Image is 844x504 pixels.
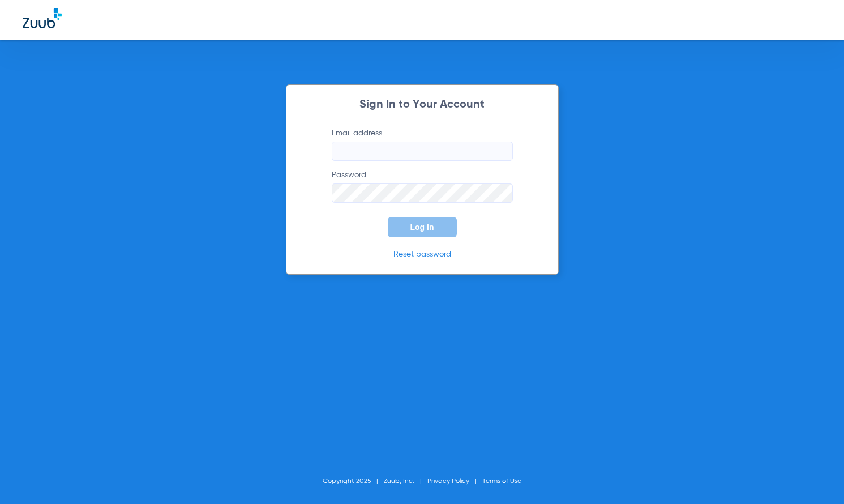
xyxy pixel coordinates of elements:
span: Log In [410,223,434,232]
input: Password [332,183,513,203]
h2: Sign In to Your Account [315,99,530,110]
label: Email address [332,127,513,161]
iframe: Chat Widget [787,450,844,504]
label: Password [332,169,513,203]
button: Log In [388,217,457,237]
a: Privacy Policy [427,478,469,485]
a: Reset password [393,250,451,258]
img: Zuub Logo [23,8,62,28]
input: Email address [332,142,513,161]
li: Zuub, Inc. [384,476,427,487]
a: Terms of Use [482,478,521,485]
li: Copyright 2025 [323,476,384,487]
